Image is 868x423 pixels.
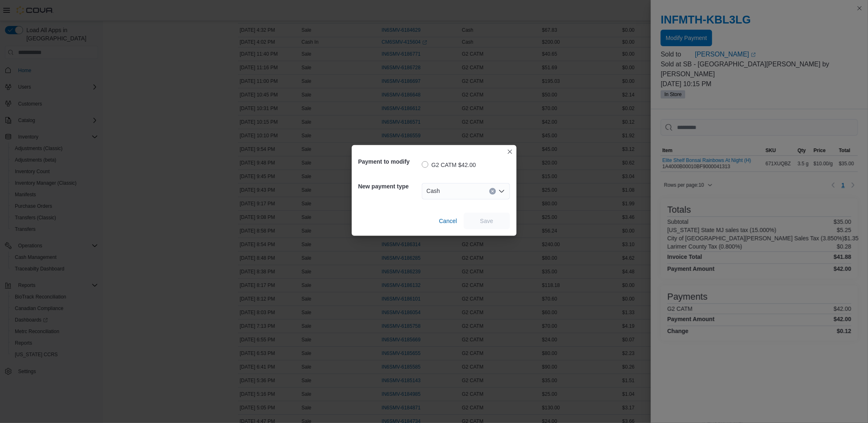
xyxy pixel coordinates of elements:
h5: Payment to modify [358,153,420,170]
button: Closes this modal window [505,147,515,157]
h5: New payment type [358,178,420,195]
span: Cancel [439,217,457,225]
span: Save [480,217,494,225]
span: Cash [427,186,440,196]
button: Save [464,213,510,229]
button: Clear input [489,188,496,195]
button: Cancel [436,213,461,229]
input: Accessible screen reader label [443,186,444,196]
label: G2 CATM $42.00 [422,160,476,170]
button: Open list of options [498,188,505,195]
